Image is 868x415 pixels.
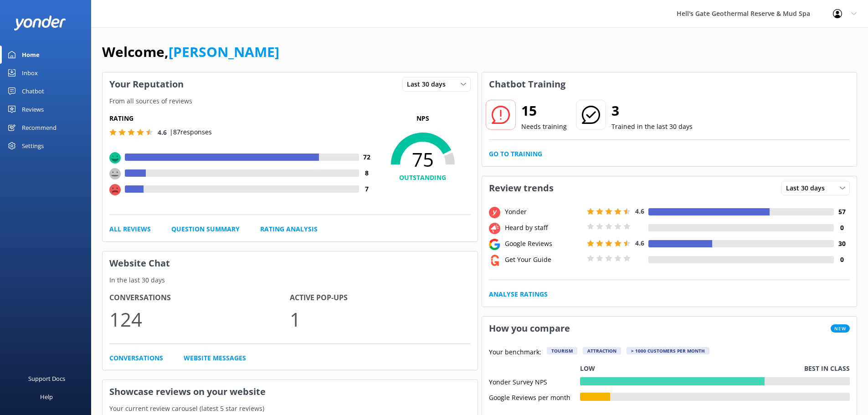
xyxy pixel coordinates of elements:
p: Trained in the last 30 days [611,122,693,132]
img: yonder-white-logo.png [14,15,66,31]
p: 124 [109,304,290,334]
div: Get Your Guide [503,255,585,265]
div: Inbox [22,64,38,82]
h4: 30 [834,239,850,249]
h4: 0 [834,223,850,233]
span: 4.6 [635,239,644,247]
h3: Review trends [482,176,560,200]
a: Rating Analysis [260,224,318,234]
p: Needs training [521,122,567,132]
h3: Website Chat [103,251,478,275]
div: Support Docs [28,369,65,388]
div: Help [40,388,53,406]
div: > 1000 customers per month [627,347,709,354]
div: Google Reviews [503,239,585,249]
div: Reviews [22,100,44,118]
span: Last 30 days [407,79,451,89]
div: Settings [22,137,44,155]
p: Best in class [804,364,850,374]
h5: Rating [109,113,375,123]
span: New [831,324,850,333]
h4: 72 [359,152,375,162]
span: 4.6 [158,128,167,137]
a: Analyse Ratings [489,289,548,299]
a: Question Summary [171,224,240,234]
a: Conversations [109,353,163,363]
h3: Chatbot Training [482,72,572,96]
div: Chatbot [22,82,44,100]
div: Heard by staff [503,223,585,233]
h4: 7 [359,184,375,194]
h4: Conversations [109,292,290,304]
span: 75 [375,148,471,171]
span: Last 30 days [786,183,830,193]
h3: How you compare [482,317,577,340]
h2: 15 [521,100,567,122]
p: Low [580,364,595,374]
div: Tourism [547,347,577,354]
div: Google Reviews per month [489,393,580,401]
h3: Showcase reviews on your website [103,380,478,404]
div: Home [22,46,40,64]
h4: OUTSTANDING [375,173,471,183]
h2: 3 [611,100,693,122]
p: NPS [375,113,471,123]
a: All Reviews [109,224,151,234]
p: 1 [290,304,470,334]
h4: 0 [834,255,850,265]
a: Go to Training [489,149,542,159]
p: Your current review carousel (latest 5 star reviews) [103,404,478,414]
div: Yonder [503,207,585,217]
h1: Welcome, [102,41,279,63]
p: | 87 responses [169,127,212,137]
p: Your benchmark: [489,347,541,358]
h3: Your Reputation [103,72,190,96]
h4: 57 [834,207,850,217]
a: Website Messages [184,353,246,363]
p: In the last 30 days [103,275,478,285]
span: 4.6 [635,207,644,215]
div: Attraction [583,347,621,354]
div: Recommend [22,118,56,137]
a: [PERSON_NAME] [169,42,279,61]
h4: 8 [359,168,375,178]
p: From all sources of reviews [103,96,478,106]
h4: Active Pop-ups [290,292,470,304]
div: Yonder Survey NPS [489,377,580,385]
